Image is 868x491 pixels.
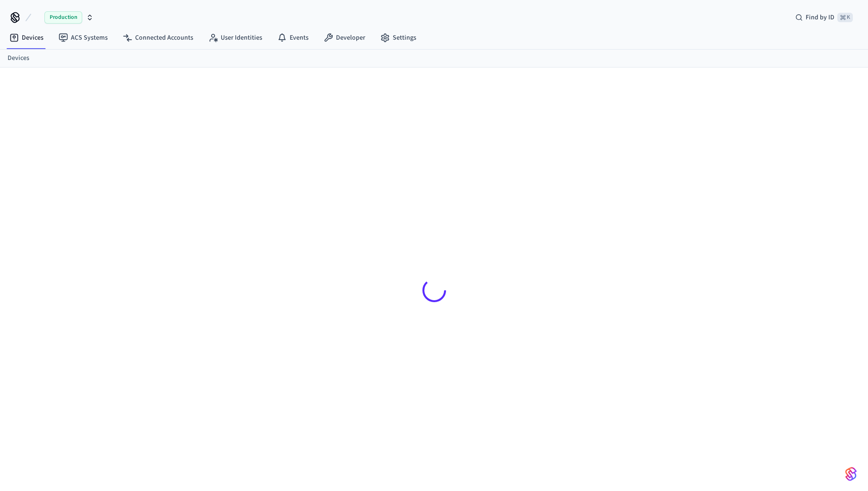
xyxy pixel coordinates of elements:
a: Devices [2,29,51,46]
a: Settings [373,29,424,46]
span: Find by ID [806,13,834,22]
a: Devices [8,53,29,63]
a: ACS Systems [51,29,115,46]
span: ⌘ K [837,13,853,22]
div: Find by ID⌘ K [788,9,860,26]
span: Production [44,11,82,24]
a: Developer [316,29,373,46]
a: Events [270,29,316,46]
img: SeamLogoGradient.69752ec5.svg [845,466,857,482]
a: Connected Accounts [115,29,201,46]
a: User Identities [201,29,270,46]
